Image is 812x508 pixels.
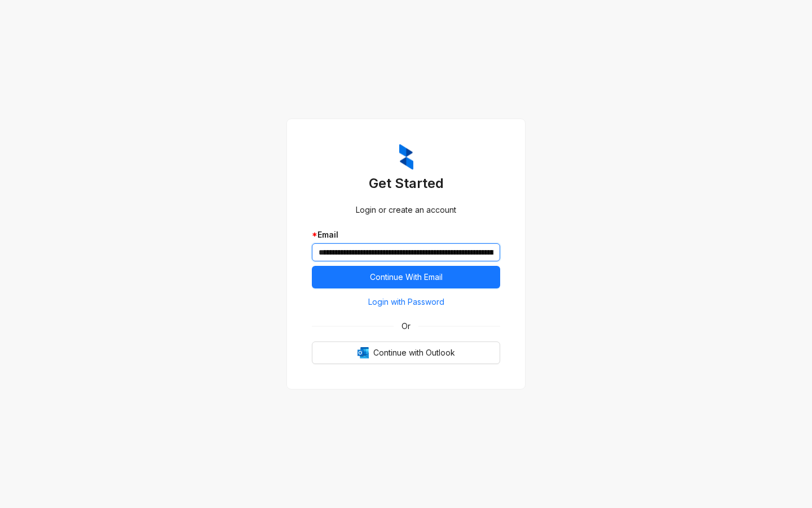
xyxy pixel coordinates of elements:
div: Email [312,229,500,241]
button: Continue With Email [312,266,500,288]
img: Outlook [358,347,369,358]
button: OutlookContinue with Outlook [312,341,500,364]
span: Continue With Email [370,271,443,283]
span: Continue with Outlook [373,347,455,359]
h3: Get Started [312,174,500,192]
span: Login with Password [368,296,444,308]
button: Login with Password [312,293,500,311]
div: Login or create an account [312,204,500,216]
img: ZumaIcon [399,144,413,170]
span: Or [394,320,418,332]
